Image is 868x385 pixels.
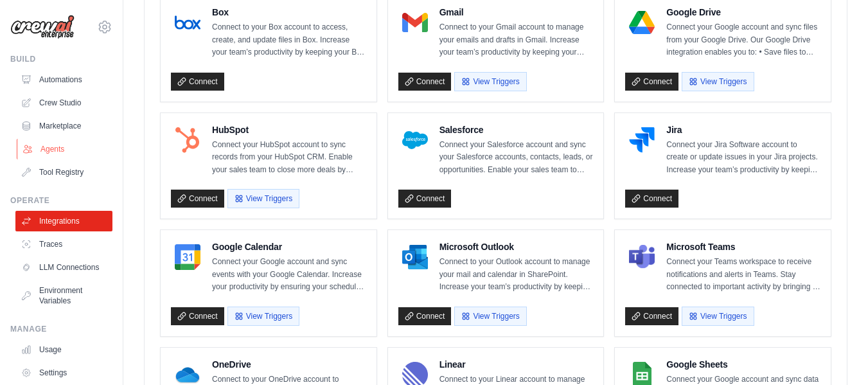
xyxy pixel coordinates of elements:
div: Operate [10,195,112,206]
button: View Triggers [454,72,526,91]
h4: Box [212,6,366,19]
p: Connect your Salesforce account and sync your Salesforce accounts, contacts, leads, or opportunit... [439,139,594,177]
a: Connect [398,73,452,91]
p: Connect your Jira Software account to create or update issues in your Jira projects. Increase you... [666,139,820,177]
a: Automations [15,69,112,90]
img: Microsoft Teams Logo [629,244,655,270]
a: Connect [171,190,224,208]
img: HubSpot Logo [175,127,200,153]
img: Google Drive Logo [629,10,655,35]
a: Tool Registry [15,162,112,183]
button: View Triggers [682,72,754,91]
img: Box Logo [175,10,200,35]
button: View Triggers [682,307,754,326]
a: Connect [171,307,224,325]
p: Connect to your Outlook account to manage your mail and calendar in SharePoint. Increase your tea... [439,256,594,294]
p: Connect to your Gmail account to manage your emails and drafts in Gmail. Increase your team’s pro... [439,21,594,59]
a: Connect [171,73,224,91]
a: Connect [398,190,452,208]
h4: Linear [439,358,594,371]
p: Connect your Teams workspace to receive notifications and alerts in Teams. Stay connected to impo... [666,256,820,294]
h4: Jira [666,123,820,136]
a: Usage [15,339,112,360]
a: Integrations [15,211,112,231]
h4: Gmail [439,6,594,19]
button: View Triggers [454,307,526,326]
a: Crew Studio [15,93,112,113]
h4: Microsoft Teams [666,240,820,253]
h4: OneDrive [212,358,366,371]
iframe: Chat Widget [804,323,868,385]
a: Connect [625,190,678,208]
h4: HubSpot [212,123,366,136]
h4: Google Sheets [666,358,820,371]
a: Settings [15,363,112,383]
h4: Microsoft Outlook [439,240,594,253]
img: Logo [10,15,75,39]
h4: Salesforce [439,123,594,136]
p: Connect to your Box account to access, create, and update files in Box. Increase your team’s prod... [212,21,366,59]
p: Connect your Google account and sync files from your Google Drive. Our Google Drive integration e... [666,21,820,59]
img: Gmail Logo [402,10,428,35]
a: Traces [15,234,112,255]
a: Marketplace [15,116,112,136]
img: Salesforce Logo [402,127,428,153]
a: Connect [398,307,452,325]
img: Jira Logo [629,127,655,153]
button: View Triggers [227,189,299,208]
a: Connect [625,73,678,91]
p: Connect your Google account and sync events with your Google Calendar. Increase your productivity... [212,256,366,294]
a: Connect [625,307,678,325]
div: Build [10,54,112,64]
a: LLM Connections [15,257,112,278]
h4: Google Drive [666,6,820,19]
img: Microsoft Outlook Logo [402,244,428,270]
img: Google Calendar Logo [175,244,200,270]
p: Connect your HubSpot account to sync records from your HubSpot CRM. Enable your sales team to clo... [212,139,366,177]
button: View Triggers [227,307,299,326]
div: Manage [10,324,112,334]
h4: Google Calendar [212,240,366,253]
a: Agents [17,139,114,159]
a: Environment Variables [15,280,112,311]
